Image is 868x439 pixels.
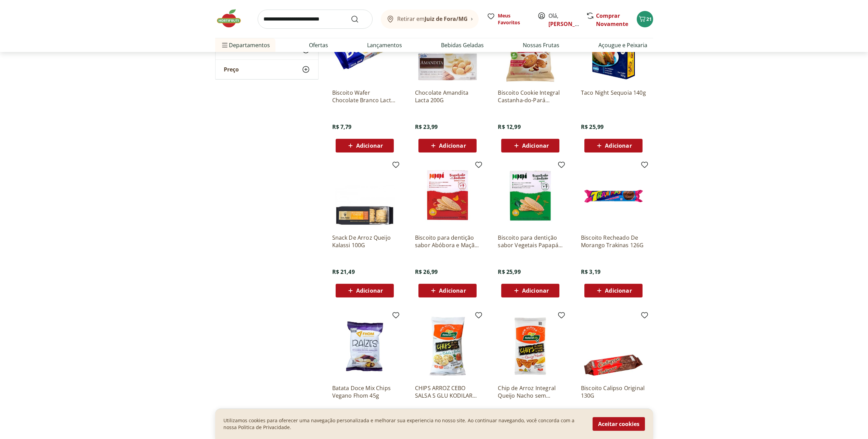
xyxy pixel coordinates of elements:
a: Biscoito Recheado De Morango Trakinas 126G [581,234,646,249]
a: Lançamentos [367,41,402,49]
button: Adicionar [584,139,643,152]
span: Adicionar [522,143,549,148]
span: R$ 25,99 [581,123,604,131]
img: Batata Doce Mix Chips Vegano Fhom 45g [332,314,397,379]
span: R$ 21,49 [332,268,355,276]
a: Biscoito para dentição sabor Abóbora e Maçã Papapá 36g [415,234,480,249]
p: Utilizamos cookies para oferecer uma navegação personalizada e melhorar sua experiencia no nosso ... [223,417,584,431]
a: Snack De Arroz Queijo Kalassi 100G [332,234,397,249]
span: Retirar em [397,16,468,22]
a: Biscoito Calipso Original 130G [581,384,646,399]
img: Biscoito para dentição sabor Vegetais Papapá 36g [498,163,563,228]
a: Batata Doce Mix Chips Vegano Fhom 45g [332,384,397,399]
a: Biscoito para dentição sabor Vegetais Papapá 36g [498,234,563,249]
button: Submit Search [351,15,367,23]
span: Adicionar [439,143,466,148]
span: R$ 3,19 [581,268,600,276]
a: Chip de Arroz Integral Queijo Nacho sem Glúten Natural Life 70g [498,384,563,399]
button: Aceitar cookies [593,417,645,431]
span: 21 [646,16,652,22]
span: Preço [224,66,239,73]
button: Preço [216,60,318,79]
a: Biscoito Cookie Integral Castanha-do-Pará Jasmine 120g [498,89,563,104]
span: Adicionar [356,143,383,148]
button: Adicionar [336,139,394,152]
span: R$ 23,99 [415,123,438,131]
span: Adicionar [356,288,383,293]
a: Açougue e Peixaria [598,41,647,49]
span: Adicionar [439,288,466,293]
img: Biscoito Calipso Original 130G [581,314,646,379]
span: Meus Favoritos [498,12,529,26]
span: Adicionar [605,143,632,148]
span: R$ 12,99 [498,123,520,131]
a: Taco Night Sequoia 140g [581,89,646,104]
button: Carrinho [637,11,653,27]
span: R$ 7,79 [332,123,352,131]
span: Adicionar [522,288,549,293]
a: [PERSON_NAME] [548,20,593,28]
a: Comprar Novamente [596,12,628,28]
button: Adicionar [584,284,643,297]
button: Adicionar [418,139,477,152]
b: Juiz de Fora/MG [425,15,468,23]
button: Adicionar [336,284,394,297]
button: Adicionar [418,284,477,297]
a: Meus Favoritos [487,12,529,26]
img: Biscoito Recheado De Morango Trakinas 126G [581,163,646,228]
a: CHIPS ARROZ CEBO SALSA S GLU KODILAR 70G [415,384,480,399]
button: Adicionar [501,284,559,297]
a: Nossas Frutas [523,41,559,49]
a: Bebidas Geladas [441,41,484,49]
a: Chocolate Amandita Lacta 200G [415,89,480,104]
img: CHIPS ARROZ CEBO SALSA S GLU KODILAR 70G [415,314,480,379]
span: R$ 26,99 [415,268,438,276]
img: Hortifruti [215,8,249,29]
button: Menu [221,37,229,53]
a: Ofertas [309,41,328,49]
a: Biscoito Wafer Chocolate Branco Lacta 100 [332,89,397,104]
button: Adicionar [501,139,559,152]
img: Biscoito para dentição sabor Abóbora e Maçã Papapá 36g [415,163,480,228]
span: Olá, [548,12,579,28]
button: Retirar emJuiz de Fora/MG [381,10,479,29]
span: Adicionar [605,288,632,293]
span: R$ 25,99 [498,268,520,276]
img: Snack De Arroz Queijo Kalassi 100G [332,163,397,228]
img: Chip de Arroz Integral Queijo Nacho sem Glúten Natural Life 70g [498,314,563,379]
input: search [258,10,373,29]
span: Departamentos [221,37,270,53]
